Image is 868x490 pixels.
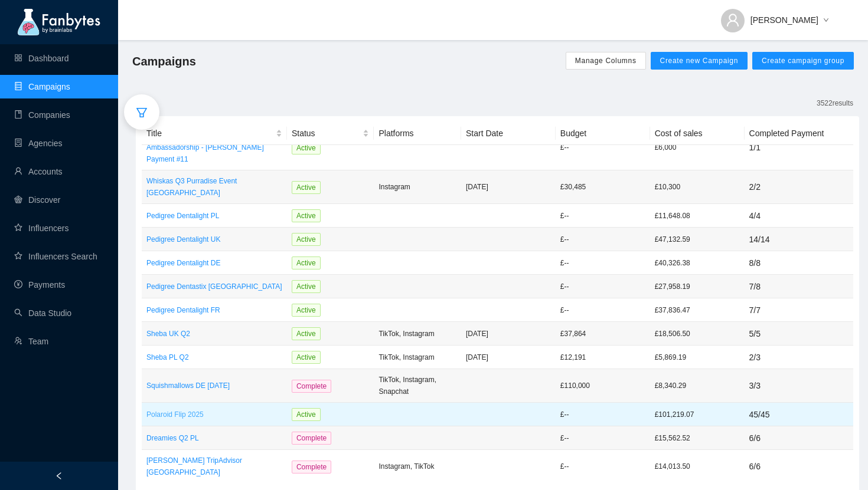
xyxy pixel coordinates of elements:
[566,52,646,70] button: Manage Columns
[745,228,853,251] td: 14 / 14
[378,181,456,193] p: Instagram
[745,251,853,275] td: 8 / 8
[292,233,321,246] span: Active
[655,142,740,153] p: £6,000
[745,298,853,322] td: 7 / 7
[655,328,740,340] p: £18,506.50
[752,52,854,70] button: Create campaign group
[14,280,65,290] a: pay-circlePayments
[136,107,148,119] span: filter
[146,304,282,316] p: Pedigree Dentalight FR
[14,139,63,148] a: containerAgencies
[466,181,551,193] p: [DATE]
[14,54,69,63] a: appstoreDashboard
[292,408,321,421] span: Active
[378,374,456,397] p: TikTok, Instagram, Snapchat
[378,351,456,363] p: TikTok, Instagram
[560,461,645,472] p: £ --
[745,450,853,484] td: 6 / 6
[560,409,645,420] p: £ --
[651,52,748,70] button: Create new Campaign
[146,455,282,478] a: [PERSON_NAME] TripAdvisor [GEOGRAPHIC_DATA]
[374,122,461,145] th: Platforms
[14,82,70,91] a: databaseCampaigns
[142,122,287,145] th: Title
[378,461,456,472] p: Instagram, TikTok
[292,380,331,393] span: Complete
[466,328,551,340] p: [DATE]
[560,142,645,153] p: £ --
[655,181,740,193] p: £10,300
[560,234,645,245] p: £ --
[14,167,63,176] a: userAccounts
[378,328,456,340] p: TikTok, Instagram
[560,210,645,222] p: £ --
[655,281,740,292] p: £27,958.19
[146,432,282,444] a: Dreamies Q2 PL
[560,257,645,269] p: £ --
[292,181,321,194] span: Active
[745,122,853,145] th: Completed Payment
[14,337,48,346] a: usergroup-addTeam
[146,210,282,222] a: Pedigree Dentalight PL
[292,209,321,222] span: Active
[146,175,282,199] a: Whiskas Q3 Purradise Event [GEOGRAPHIC_DATA]
[712,6,838,25] button: [PERSON_NAME]down
[292,461,331,473] span: Complete
[745,369,853,403] td: 3 / 3
[292,280,321,293] span: Active
[146,380,282,392] a: Squishmallows DE [DATE]
[146,409,282,420] a: Polaroid Flip 2025
[292,327,321,340] span: Active
[292,351,321,364] span: Active
[762,56,844,65] span: Create campaign group
[55,472,63,480] span: left
[655,210,740,222] p: £11,648.08
[745,204,853,228] td: 4 / 4
[556,122,650,145] th: Budget
[146,328,282,340] a: Sheba UK Q2
[650,122,745,145] th: Cost of sales
[655,432,740,444] p: £15,562.52
[14,110,70,120] a: bookCompanies
[14,223,68,233] a: starInfluencers
[146,130,282,165] a: Mars Petcare | JWB | Brand Ambassadorship - [PERSON_NAME] Payment #11
[292,127,361,140] span: Status
[726,13,740,27] span: user
[560,281,645,292] p: £ --
[292,142,321,154] span: Active
[745,275,853,298] td: 7 / 8
[655,257,740,269] p: £40,326.38
[745,346,853,369] td: 2 / 3
[823,17,829,24] span: down
[560,432,645,444] p: £ --
[745,125,853,170] td: 1 / 1
[745,403,853,426] td: 45 / 45
[14,195,60,205] a: radar-chartDiscover
[146,281,282,292] a: Pedigree Dentastix [GEOGRAPHIC_DATA]
[745,426,853,450] td: 6 / 6
[660,56,739,65] span: Create new Campaign
[146,257,282,269] a: Pedigree Dentalight DE
[146,351,282,363] a: Sheba PL Q2
[132,52,196,71] span: Campaigns
[560,304,645,316] p: £ --
[745,322,853,346] td: 5 / 5
[287,122,374,145] th: Status
[655,304,740,316] p: £37,836.47
[146,127,273,140] span: Title
[146,234,282,245] a: Pedigree Dentalight UK
[14,252,97,261] a: starInfluencers Search
[560,181,645,193] p: £ 30,485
